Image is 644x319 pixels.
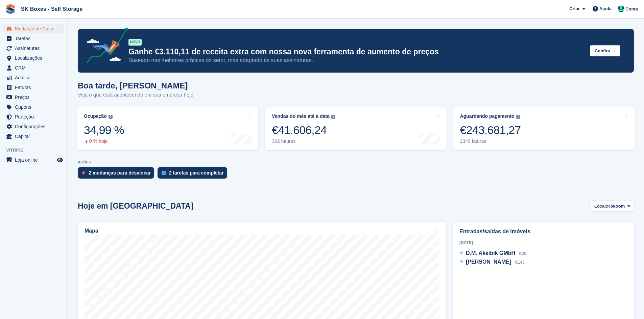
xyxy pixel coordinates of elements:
img: task-75834270c22a3079a89374b754ae025e5fb1db73e45f91037f5363f120a921f8.svg [162,171,166,175]
a: menu [3,112,64,122]
span: D.M. Akeibik GMbH [466,250,515,256]
a: menu [3,24,64,33]
a: menu [3,83,64,92]
a: Ocupação 34,99 % 0 % hoje [77,107,258,150]
p: Ganhe €3.110,11 de receita extra com nossa nova ferramenta de aumento de preços [128,47,585,57]
span: Análise [15,73,55,82]
a: Aguardando pagamento €243.681,27 2349 faturas [453,107,635,150]
span: Loja online [15,155,55,165]
button: Confira → [590,45,620,56]
span: Capital [15,132,55,141]
div: Aguardando pagamento [460,113,515,119]
span: Local: [594,203,607,210]
h2: Entradas/saídas de imóveis [459,228,627,236]
span: Conta [625,6,638,12]
img: stora-icon-8386f47178a22dfd0bd8f6a31ec36ba5ce8667c1dd55bd0f319d3a0aa187defe.svg [5,4,16,14]
h1: Boa tarde, [PERSON_NAME] [78,81,193,90]
a: menu [3,63,64,73]
a: menu [3,73,64,82]
div: 2349 faturas [460,138,521,144]
span: Proteção [15,112,55,122]
span: Criar [569,5,579,12]
div: €243.681,27 [460,123,521,137]
span: Ajuda [599,5,612,12]
span: [PERSON_NAME] [466,259,511,265]
div: €41.606,24 [272,123,335,137]
a: Loja de pré-visualização [56,156,64,164]
a: menu [3,155,64,165]
a: menu [3,122,64,131]
a: menu [3,34,64,43]
span: Localizações [15,53,55,63]
a: menu [3,53,64,63]
span: Preços [15,92,55,102]
p: AÇÕES [78,160,634,164]
div: 2 tarefas para completar [169,170,224,176]
div: 2 mudanças para desalocar [89,170,151,176]
a: Vendas do mês até a data €41.606,24 392 faturas [265,107,446,150]
img: icon-info-grey-7440780725fd019a000dd9b08b2336e03edf1995a4989e88bcd33f0948082b44.svg [331,115,335,119]
a: SK Boxes - Self Storage [18,3,85,15]
span: Faturas [15,83,55,92]
span: Mudança de Casa [15,24,55,33]
img: move_outs_to_deallocate_icon-f764333ba52eb49d3ac5e1228854f67142a1ed5810a6f6cc68b1a99e826820c5.svg [82,171,85,175]
a: menu [3,102,64,112]
span: K143 [515,260,525,265]
span: Kokoom [607,203,625,210]
p: Baseado nas melhores práticas do setor, mas adaptado às suas assinaturas. [128,57,585,64]
p: Veja o que está acontecendo em sua empresa hoje [78,91,193,99]
img: Cláudio Borges [618,5,624,12]
div: [DATE] [459,240,627,246]
div: Ocupação [84,113,107,119]
span: Configurações [15,122,55,131]
a: [PERSON_NAME] K143 [459,258,525,267]
a: menu [3,44,64,53]
a: 2 tarefas para completar [158,167,231,182]
a: D.M. Akeibik GMbH K09 [459,249,526,258]
span: CRM [15,63,55,73]
div: 34,99 % [84,123,124,137]
span: Vitrine [6,147,67,154]
div: 392 faturas [272,138,335,144]
a: menu [3,92,64,102]
span: Cupons [15,102,55,112]
a: menu [3,132,64,141]
span: Tarefas [15,34,55,43]
img: price-adjustments-announcement-icon-8257ccfd72463d97f412b2fc003d46551f7dbcb40ab6d574587a9cd5c0d94... [81,27,128,66]
img: icon-info-grey-7440780725fd019a000dd9b08b2336e03edf1995a4989e88bcd33f0948082b44.svg [109,115,113,119]
span: Assinaturas [15,44,55,53]
button: Local: Kokoom [591,201,634,212]
div: 0 % hoje [84,138,124,144]
a: 2 mudanças para desalocar [78,167,158,182]
div: NOVO [128,39,142,46]
img: icon-info-grey-7440780725fd019a000dd9b08b2336e03edf1995a4989e88bcd33f0948082b44.svg [516,115,520,119]
h2: Mapa [85,228,98,234]
h2: Hoje em [GEOGRAPHIC_DATA] [78,202,193,211]
span: K09 [519,251,526,256]
div: Vendas do mês até a data [272,113,329,119]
